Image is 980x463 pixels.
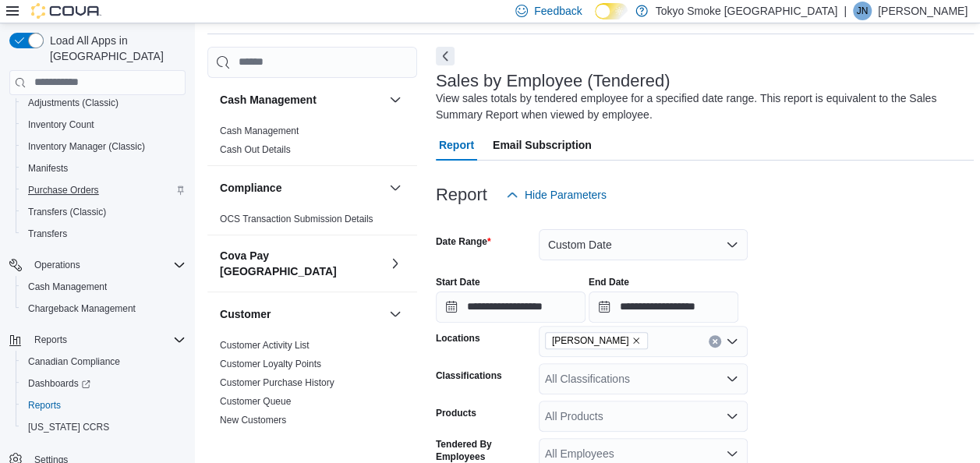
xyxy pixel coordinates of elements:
button: Cova Pay [GEOGRAPHIC_DATA] [386,254,405,273]
span: JN [857,2,869,20]
button: Compliance [386,178,405,197]
button: Reports [28,330,73,349]
span: Dark Mode [595,19,596,20]
span: Purchase Orders [28,184,99,196]
span: Cash Management [220,125,299,137]
span: Inventory Manager (Classic) [28,140,145,153]
a: Customer Activity List [220,340,310,351]
span: Manifests [28,162,68,175]
span: Dashboards [22,374,186,393]
a: Customer Loyalty Points [220,359,321,369]
button: Customer [220,306,383,322]
div: Cash Management [207,122,417,165]
button: Transfers [16,223,192,245]
h3: Customer [220,306,271,322]
span: Operations [28,256,186,274]
span: Canadian Compliance [28,355,120,368]
a: Transfers [22,224,73,243]
span: Reports [28,330,186,349]
input: Press the down key to open a popover containing a calendar. [436,292,586,323]
span: Customer Loyalty Points [220,358,321,370]
h3: Cova Pay [GEOGRAPHIC_DATA] [220,248,383,279]
div: View sales totals by tendered employee for a specified date range. This report is equivalent to t... [436,90,966,123]
label: Classifications [436,369,502,382]
span: Report [439,129,474,161]
button: Reports [16,394,192,416]
button: Hide Parameters [500,179,613,210]
button: Clear input [709,335,721,348]
label: Products [436,407,476,419]
span: Customer Queue [220,395,291,408]
span: Reports [34,334,67,346]
a: Dashboards [16,373,192,394]
span: Purchase Orders [22,181,186,200]
button: [US_STATE] CCRS [16,416,192,438]
span: Dashboards [28,377,90,390]
span: Adjustments (Classic) [22,94,186,112]
div: Jesse Neira [853,2,872,20]
a: Manifests [22,159,74,178]
span: Transfers (Classic) [22,203,186,221]
a: Purchase Orders [22,181,105,200]
a: Canadian Compliance [22,352,126,371]
a: Chargeback Management [22,299,142,318]
button: Purchase Orders [16,179,192,201]
button: Customer [386,305,405,323]
div: Customer [207,336,417,436]
a: [US_STATE] CCRS [22,418,115,436]
h3: Cash Management [220,92,317,108]
span: Operations [34,259,80,271]
button: Operations [3,254,192,276]
a: Cash Management [22,277,113,296]
a: New Customers [220,415,286,426]
span: Customer Activity List [220,339,310,352]
button: Open list of options [726,447,738,460]
a: Customer Purchase History [220,377,334,388]
button: Canadian Compliance [16,351,192,373]
span: Cash Management [22,277,186,296]
span: Reports [22,396,186,415]
span: Washington CCRS [22,418,186,436]
span: Reports [28,399,61,412]
button: Cash Management [16,276,192,298]
input: Dark Mode [595,3,628,19]
button: Cash Management [386,90,405,109]
a: Reports [22,396,67,415]
span: Email Subscription [493,129,592,161]
span: [PERSON_NAME] [552,333,629,348]
span: Chargeback Management [28,302,136,315]
img: Cova [31,3,101,19]
button: Open list of options [726,373,738,385]
span: [US_STATE] CCRS [28,421,109,433]
button: Operations [28,256,87,274]
span: Cash Management [28,281,107,293]
span: OCS Transaction Submission Details [220,213,373,225]
span: Customer Purchase History [220,376,334,389]
button: Reports [3,329,192,351]
a: Inventory Manager (Classic) [22,137,151,156]
span: Inventory Count [22,115,186,134]
a: Inventory Count [22,115,101,134]
label: Start Date [436,276,480,288]
span: Canadian Compliance [22,352,186,371]
span: Inventory Manager (Classic) [22,137,186,156]
a: OCS Transaction Submission Details [220,214,373,224]
label: End Date [589,276,629,288]
p: | [844,2,847,20]
h3: Compliance [220,180,281,196]
a: Dashboards [22,374,97,393]
span: Transfers [22,224,186,243]
span: Adjustments (Classic) [28,97,119,109]
button: Remove Oshawa King from selection in this group [632,336,641,345]
button: Open list of options [726,335,738,348]
button: Open list of options [726,410,738,422]
a: Transfers (Classic) [22,203,112,221]
span: New Customers [220,414,286,426]
a: Cash Out Details [220,144,291,155]
span: Chargeback Management [22,299,186,318]
div: Compliance [207,210,417,235]
button: Inventory Count [16,114,192,136]
a: Cash Management [220,125,299,136]
label: Locations [436,332,480,345]
button: Chargeback Management [16,298,192,320]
